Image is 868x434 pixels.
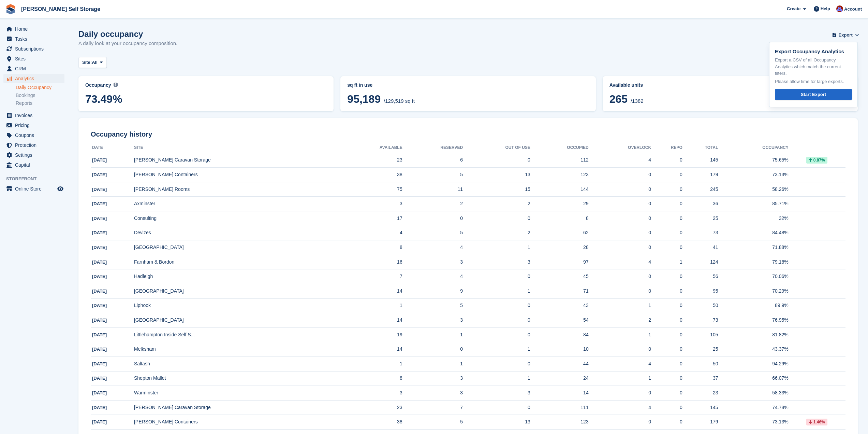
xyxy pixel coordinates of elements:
td: 70.06% [718,269,789,284]
td: 124 [682,255,718,269]
td: 0 [463,298,530,313]
td: 8 [341,240,402,255]
th: Date [91,142,134,153]
span: Analytics [15,74,56,83]
div: 0 [651,229,682,236]
td: [GEOGRAPHIC_DATA] [134,313,341,328]
span: 265 [609,93,628,105]
td: 75.65% [718,153,789,168]
div: 44 [530,360,589,367]
div: 0 [651,200,682,207]
a: menu [3,34,64,44]
a: menu [3,121,64,130]
span: [DATE] [92,419,107,424]
div: 84 [530,331,589,338]
td: 43.37% [718,342,789,357]
div: 144 [530,186,589,193]
div: 4 [589,360,651,367]
td: 74.78% [718,400,789,415]
th: Overlock [589,142,651,153]
td: 3 [402,313,463,328]
td: Saltash [134,357,341,372]
div: 0 [651,244,682,251]
span: Tasks [15,34,56,44]
abbr: Current percentage of sq ft occupied [85,82,327,89]
span: [DATE] [92,390,107,395]
td: 3 [341,197,402,211]
td: [PERSON_NAME] Caravan Storage [134,400,341,415]
td: 50 [682,357,718,372]
span: /129,519 sq ft [384,98,415,104]
td: Farnham & Bordon [134,255,341,269]
a: Preview store [56,185,64,193]
td: 73 [682,313,718,328]
div: 112 [530,156,589,164]
h2: Occupancy history [91,130,845,138]
div: 62 [530,229,589,236]
div: 1 [589,375,651,382]
p: A daily look at your occupancy composition. [78,40,177,47]
td: 0 [402,342,463,357]
div: 1 [651,258,682,266]
td: 32% [718,211,789,226]
td: Axminster [134,197,341,211]
div: 0 [651,186,682,193]
span: [DATE] [92,332,107,337]
div: 24 [530,375,589,382]
span: [DATE] [92,361,107,366]
td: 1 [402,357,463,372]
span: Pricing [15,121,56,130]
td: 95 [682,284,718,299]
td: 11 [402,182,463,197]
span: [DATE] [92,187,107,192]
div: 4 [589,404,651,411]
img: icon-info-grey-7440780725fd019a000dd9b08b2336e03edf1995a4989e88bcd33f0948082b44.svg [114,83,118,87]
td: 79.18% [718,255,789,269]
td: 1 [341,298,402,313]
div: 8 [530,215,589,222]
div: 0 [589,186,651,193]
abbr: Current percentage of units occupied or overlocked [609,82,851,89]
div: 0 [651,302,682,309]
a: menu [3,111,64,120]
div: 0 [651,389,682,396]
div: 0 [589,418,651,425]
div: 4 [589,258,651,266]
td: 6 [402,153,463,168]
td: [GEOGRAPHIC_DATA] [134,284,341,299]
td: 2 [463,197,530,211]
div: 4 [589,156,651,164]
span: Invoices [15,111,56,120]
td: 58.33% [718,386,789,401]
td: Warminster [134,386,341,401]
span: Available units [609,82,643,88]
td: 3 [463,255,530,269]
td: 0 [463,400,530,415]
td: 37 [682,371,718,386]
td: [PERSON_NAME] Containers [134,168,341,182]
td: 3 [402,371,463,386]
td: 179 [682,415,718,430]
td: 84.48% [718,226,789,240]
td: 23 [341,153,402,168]
div: 0 [589,215,651,222]
div: 0 [589,171,651,178]
td: 145 [682,153,718,168]
div: 0 [589,229,651,236]
td: 7 [402,400,463,415]
td: Shepton Mallet [134,371,341,386]
span: Site: [82,59,92,66]
div: 0 [651,375,682,382]
td: 179 [682,168,718,182]
a: Start Export [775,89,852,100]
td: 8 [341,371,402,386]
div: 0 [651,317,682,324]
span: Storefront [6,176,68,182]
p: Export a CSV of all Occupancy Analytics which match the current filters. [775,57,852,77]
span: Capital [15,160,56,170]
div: 0.87% [806,157,827,164]
div: 0 [651,171,682,178]
td: 56 [682,269,718,284]
span: Export [839,32,853,39]
span: Occupancy [85,82,111,88]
